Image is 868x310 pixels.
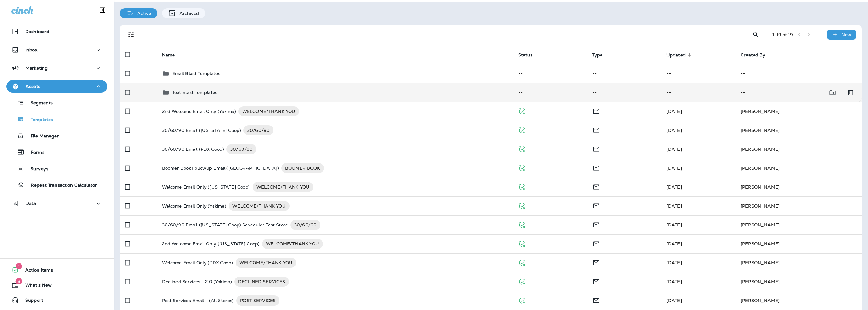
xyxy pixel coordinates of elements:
span: Type [592,52,603,58]
span: 30/60/90 [290,222,320,228]
div: WELCOME/THANK YOU [229,201,289,211]
p: 2nd Welcome Email Only (Yakima) [162,106,236,116]
div: 30/60/90 [290,220,320,230]
div: WELCOME/THANK YOU [253,182,313,192]
span: 1 [16,263,22,269]
span: Published [518,221,526,227]
td: [PERSON_NAME] [736,178,862,196]
span: Email [592,146,600,151]
span: Status [518,52,541,58]
div: 30/60/90 [226,144,256,154]
td: -- [513,64,587,83]
span: WELCOME/THANK YOU [238,108,299,114]
p: Marketing [26,66,48,71]
p: 2nd Welcome Email Only ([US_STATE] Coop) [162,239,260,249]
span: 30/60/90 [226,146,256,152]
button: 8What's New [6,279,107,291]
span: WELCOME/THANK YOU [236,260,296,266]
div: DECLINED SERVICES [234,277,289,287]
span: Shane Kump [666,165,682,171]
p: New [842,32,851,37]
button: Dashboard [6,25,107,38]
span: Shane Kump [666,108,682,114]
p: 30/60/90 Email (PDX Coop) [162,144,224,154]
p: Forms [25,150,44,156]
span: Email [592,165,600,170]
span: Type [592,52,611,58]
button: Marketing [6,62,107,74]
button: Collapse Sidebar [94,4,111,16]
td: [PERSON_NAME] [736,272,862,291]
td: [PERSON_NAME] [736,159,862,178]
span: Name [162,52,175,58]
span: Updated [666,52,694,58]
td: [PERSON_NAME] [736,234,862,253]
div: 1 - 19 of 19 [772,32,793,37]
button: File Manager [6,129,107,142]
span: Published [518,108,526,114]
span: Published [518,240,526,246]
button: Data [6,197,107,210]
span: [DATE] [666,279,682,284]
span: Published [518,278,526,284]
span: POST SERVICES [236,297,279,304]
button: Move to folder [826,86,839,99]
p: Inbox [25,47,37,52]
span: Email [592,108,600,114]
p: Templates [24,117,53,123]
button: Support [6,294,107,307]
span: Email [592,127,600,132]
button: Search Templates [749,28,762,41]
div: WELCOME/THANK YOU [238,106,299,116]
span: Published [518,297,526,303]
button: Repeat Transaction Calculator [6,178,107,191]
td: -- [587,83,661,102]
div: WELCOME/THANK YOU [236,258,296,268]
p: Welcome Email Only ([US_STATE] Coop) [162,182,250,192]
button: Templates [6,113,107,126]
td: -- [736,64,862,83]
div: BOOMER BOOK [281,163,324,173]
p: File Manager [24,133,59,139]
span: Shane Kump [666,260,682,266]
td: -- [661,64,736,83]
span: Name [162,52,183,58]
span: Updated [666,52,686,58]
button: Surveys [6,162,107,175]
span: 8 [15,278,22,284]
button: Delete [844,86,857,99]
p: Segments [24,100,53,107]
td: -- [513,83,587,102]
p: Post Services Email - (All Stores) [162,295,234,306]
p: Welcome Email Only (Yakima) [162,201,226,211]
button: Forms [6,145,107,159]
span: WELCOME/THANK YOU [229,203,289,209]
span: WELCOME/THANK YOU [262,241,323,247]
td: -- [661,83,736,102]
span: Shane Kump [666,127,682,133]
td: [PERSON_NAME] [736,102,862,121]
span: Published [518,202,526,208]
button: Filters [125,28,138,41]
div: WELCOME/THANK YOU [262,239,323,249]
span: BOOMER BOOK [281,165,324,171]
span: Status [518,52,533,58]
span: Shane Kump [666,184,682,190]
td: -- [736,83,824,102]
div: 30/60/90 [243,125,273,135]
span: Published [518,127,526,132]
td: -- [587,64,661,83]
span: Shane Kump [666,222,682,228]
p: Data [26,201,36,206]
div: POST SERVICES [236,295,279,306]
span: Created By [741,52,765,58]
p: Declined Services - 2.0 (Yakima) [162,277,232,287]
span: WELCOME/THANK YOU [253,184,313,190]
span: Shane Kump [666,203,682,209]
td: [PERSON_NAME] [736,140,862,159]
td: [PERSON_NAME] [736,215,862,234]
span: Shane Kump [666,146,682,152]
td: [PERSON_NAME] [736,253,862,272]
td: [PERSON_NAME] [736,196,862,215]
span: Email [592,184,600,189]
